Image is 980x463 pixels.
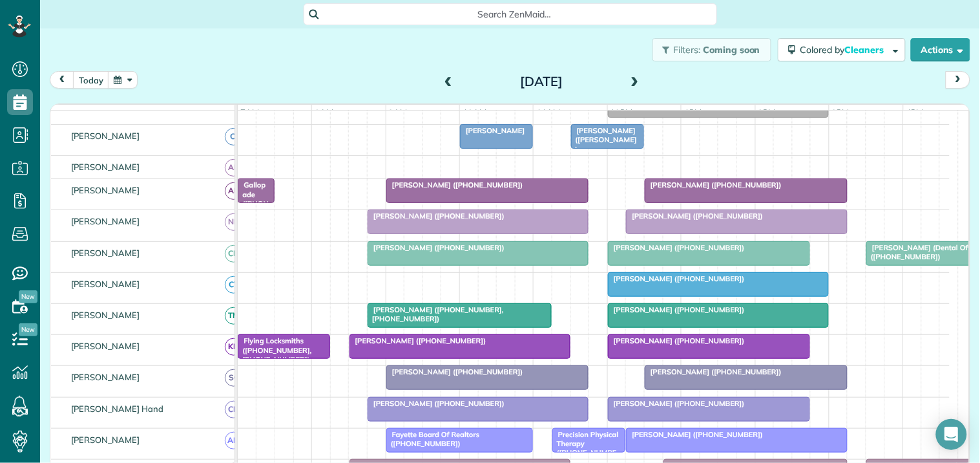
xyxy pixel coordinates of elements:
span: [PERSON_NAME] [68,341,143,351]
span: [PERSON_NAME] ([PHONE_NUMBER]) [367,243,505,252]
span: AR [225,182,242,200]
span: New [19,323,37,336]
span: 8am [312,107,336,118]
span: Cleaners [845,44,886,56]
span: KD [225,338,242,356]
span: 10am [460,107,489,118]
span: [PERSON_NAME] ([PHONE_NUMBER]) [625,430,764,439]
span: [PERSON_NAME] ([PHONE_NUMBER]) [367,399,505,408]
span: 3pm [829,107,852,118]
span: [PERSON_NAME] ([PHONE_NUMBER]) [644,367,782,376]
span: ND [225,213,242,231]
button: today [73,71,109,89]
h2: [DATE] [461,74,622,89]
span: Colored by [800,44,889,56]
span: 4pm [904,107,926,118]
button: next [946,71,970,89]
span: [PERSON_NAME] ([PHONE_NUMBER]) [607,243,745,252]
button: Actions [911,38,970,61]
span: [PERSON_NAME] ([PHONE_NUMBER]) [607,305,745,314]
span: [PERSON_NAME] ([PHONE_NUMBER]) [349,336,487,345]
span: Flying Locksmiths ([PHONE_NUMBER], [PHONE_NUMBER]) [237,336,311,364]
span: Fayette Board Of Realtors ([PHONE_NUMBER]) [386,430,480,448]
span: [PERSON_NAME] ([PHONE_NUMBER]) [607,399,745,408]
span: [PERSON_NAME] ([PHONE_NUMBER], [PHONE_NUMBER]) [367,305,504,323]
span: [PERSON_NAME] [68,216,143,226]
span: [PERSON_NAME] ([PHONE_NUMBER]) [644,180,782,189]
span: CM [225,245,242,263]
span: [PERSON_NAME] [68,372,143,382]
span: [PERSON_NAME] ([PHONE_NUMBER]) [386,180,524,189]
span: 11am [534,107,563,118]
span: Filters: [674,44,701,56]
span: TM [225,307,242,325]
span: [PERSON_NAME] [68,435,143,445]
span: [PERSON_NAME] ([PHONE_NUMBER]) [625,211,764,221]
span: [PERSON_NAME] [68,279,143,289]
span: Gallopade ([PHONE_NUMBER], [PHONE_NUMBER]) [237,180,269,255]
span: 12pm [608,107,636,118]
span: SC [225,369,242,387]
button: Colored byCleaners [778,38,906,61]
span: [PERSON_NAME] ([PHONE_NUMBER]) [607,336,745,345]
span: [PERSON_NAME] ([PHONE_NUMBER]) [607,274,745,283]
span: 2pm [756,107,778,118]
span: Coming soon [703,44,761,56]
div: Open Intercom Messenger [936,419,967,450]
span: 7am [238,107,262,118]
span: [PERSON_NAME] [68,162,143,172]
span: [PERSON_NAME] [68,185,143,195]
span: AH [225,159,242,177]
span: 9am [386,107,410,118]
span: [PERSON_NAME] ([PHONE_NUMBER]) [386,367,524,376]
span: New [19,290,37,303]
span: [PERSON_NAME] ([PERSON_NAME]) [570,126,637,154]
span: [PERSON_NAME] [68,131,143,141]
span: 1pm [682,107,704,118]
span: AM [225,432,242,449]
span: [PERSON_NAME] [459,126,526,135]
button: prev [50,71,74,89]
span: CT [225,276,242,294]
span: CJ [225,128,242,145]
span: [PERSON_NAME] Hand [68,404,166,414]
span: [PERSON_NAME] [68,248,143,258]
span: CH [225,401,242,418]
span: [PERSON_NAME] ([PHONE_NUMBER]) [367,211,505,221]
span: [PERSON_NAME] [68,310,143,320]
